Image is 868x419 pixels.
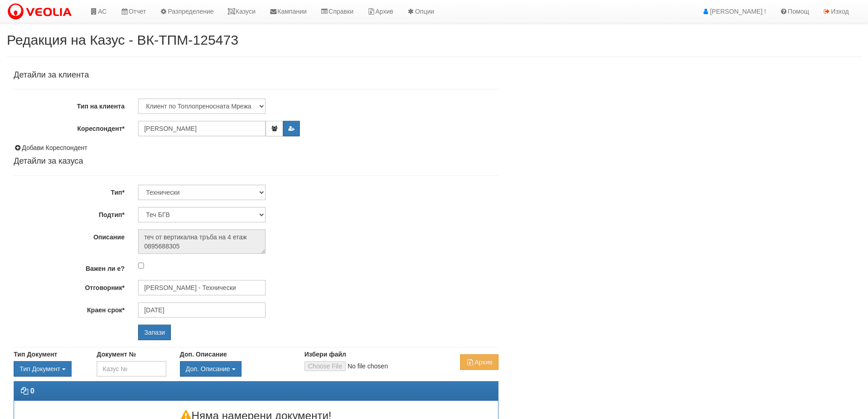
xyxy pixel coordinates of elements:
label: Тип на клиента [7,98,131,111]
h4: Детайли за казуса [14,157,498,166]
label: Избери файл [304,350,346,359]
label: Важен ли е? [7,261,131,273]
button: Тип Документ [14,361,72,377]
input: Търсене по Име / Имейл [138,280,266,295]
div: Двоен клик, за изчистване на избраната стойност. [14,361,83,377]
label: Тип Документ [14,350,57,359]
h4: Детайли за клиента [14,71,498,80]
input: Казус № [97,361,166,377]
input: ЕГН/Име/Адрес/Аб.№/Парт.№/Тел./Email [138,121,266,136]
label: Подтип* [7,207,131,219]
label: Документ № [97,350,136,359]
div: Двоен клик, за изчистване на избраната стойност. [180,361,291,377]
img: VeoliaLogo.png [7,2,76,21]
div: Добави Кореспондент [14,143,498,152]
label: Доп. Описание [180,350,227,359]
span: Тип Документ [20,365,60,372]
button: Архив [460,354,498,370]
span: Доп. Описание [186,365,230,372]
textarea: теч от вертикална тръба на 4 етаж 0895688305 [138,229,266,254]
label: Отговорник* [7,280,131,292]
input: Запази [138,325,171,340]
h2: Редакция на Казус - ВК-ТПМ-125473 [7,32,861,47]
label: Описание [7,229,131,242]
button: Доп. Описание [180,361,241,377]
strong: 0 [30,387,34,395]
label: Краен срок* [7,302,131,315]
label: Кореспондент* [7,121,131,133]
